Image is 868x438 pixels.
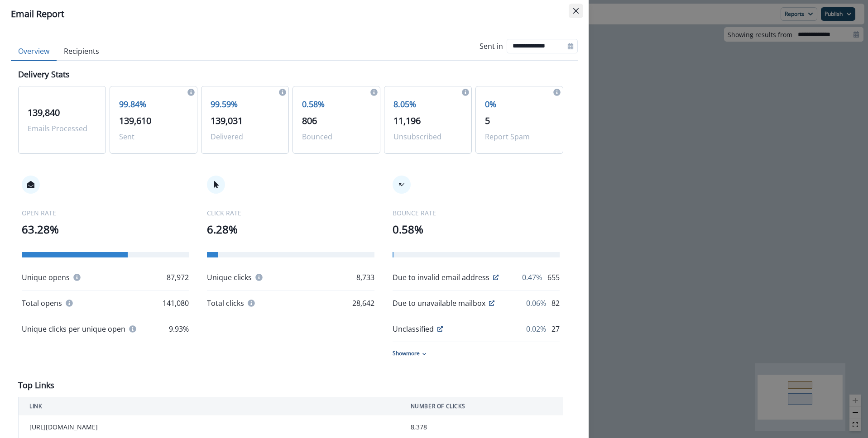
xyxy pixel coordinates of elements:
p: 99.84% [119,98,188,110]
p: 0.06% [526,298,546,309]
p: 87,972 [167,272,189,283]
p: 8.05% [393,98,462,110]
p: Total opens [22,298,62,309]
p: OPEN RATE [22,208,189,218]
p: Delivered [211,131,279,142]
p: 655 [547,272,560,283]
span: 5 [485,114,490,127]
p: 9.93% [169,324,189,334]
span: 139,610 [119,114,151,127]
p: Sent [119,131,188,142]
p: Sent in [480,41,503,52]
p: Delivery Stats [18,68,70,81]
p: BOUNCE RATE [393,208,560,218]
p: 0.47% [522,272,542,283]
p: 63.28% [22,221,189,238]
p: Show more [393,349,420,357]
p: 0.02% [526,324,546,334]
span: 806 [302,114,317,127]
p: Due to invalid email address [393,272,489,283]
p: 99.59% [211,98,279,110]
p: Total clicks [207,298,244,309]
p: 8,733 [356,272,374,283]
th: NUMBER OF CLICKS [400,397,563,416]
p: Unclassified [393,324,434,334]
p: Top Links [18,379,54,391]
p: 0% [485,98,554,110]
p: Unique clicks [207,272,252,283]
p: 27 [551,324,560,334]
p: CLICK RATE [207,208,374,218]
button: Recipients [57,42,106,61]
p: 141,080 [163,298,189,309]
p: 0.58% [393,221,560,238]
th: LINK [19,397,400,416]
p: Due to unavailable mailbox [393,298,485,309]
span: 139,840 [28,106,60,119]
p: 6.28% [207,221,374,238]
span: 11,196 [393,114,421,127]
button: Overview [11,42,57,61]
p: Report Spam [485,131,554,142]
p: Bounced [302,131,371,142]
span: 139,031 [211,114,243,127]
p: Unsubscribed [393,131,462,142]
p: Unique opens [22,272,70,283]
p: 28,642 [352,298,374,309]
p: Unique clicks per unique open [22,324,125,334]
p: Emails Processed [28,123,96,134]
button: Close [569,4,583,18]
p: 82 [551,298,560,309]
div: Email Report [11,7,578,21]
p: 0.58% [302,98,371,110]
